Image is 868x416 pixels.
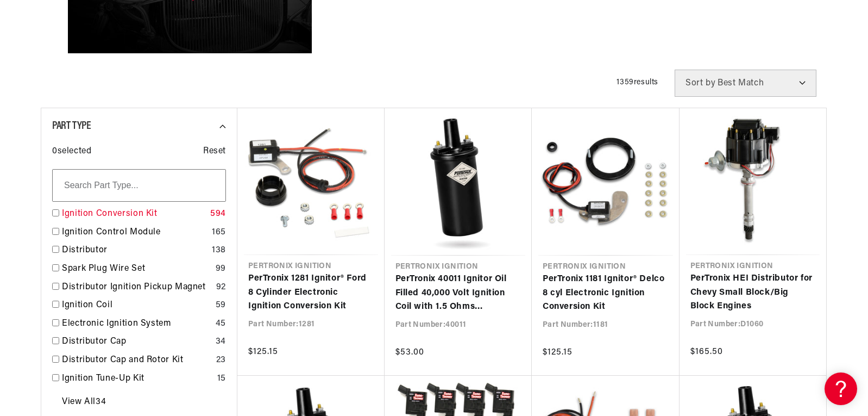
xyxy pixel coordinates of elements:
a: PerTronix HEI Distributor for Chevy Small Block/Big Block Engines [690,272,816,314]
a: PerTronix 1281 Ignitor® Ford 8 Cylinder Electronic Ignition Conversion Kit [248,272,374,314]
div: 45 [216,317,226,331]
div: 59 [216,299,226,313]
a: PerTronix 1181 Ignitor® Delco 8 cyl Electronic Ignition Conversion Kit [543,272,669,314]
a: Distributor Ignition Pickup Magnet [62,281,212,295]
a: Electronic Ignition System [62,317,211,331]
a: Ignition Control Module [62,226,207,240]
span: Part Type [52,121,91,132]
a: Distributor [62,244,207,258]
input: Search Part Type... [52,169,226,202]
div: 23 [216,353,226,368]
a: Spark Plug Wire Set [62,262,211,276]
select: Sort by [675,70,816,97]
a: Ignition Conversion Kit [62,207,206,221]
div: 34 [216,335,226,349]
a: Ignition Coil [62,299,211,313]
a: PerTronix 40011 Ignitor Oil Filled 40,000 Volt Ignition Coil with 1.5 Ohms Resistance in Black [395,272,521,314]
span: 1359 results [617,78,658,86]
div: 92 [216,281,226,295]
a: View All 34 [62,395,106,409]
div: 99 [216,262,226,276]
span: 0 selected [52,145,91,159]
a: Distributor Cap [62,335,211,349]
div: 165 [212,226,226,240]
div: 138 [212,244,226,258]
div: 15 [217,372,226,386]
div: 594 [210,207,226,221]
a: Ignition Tune-Up Kit [62,372,213,386]
a: Distributor Cap and Rotor Kit [62,353,212,368]
span: Reset [203,145,226,159]
span: Sort by [685,79,715,88]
